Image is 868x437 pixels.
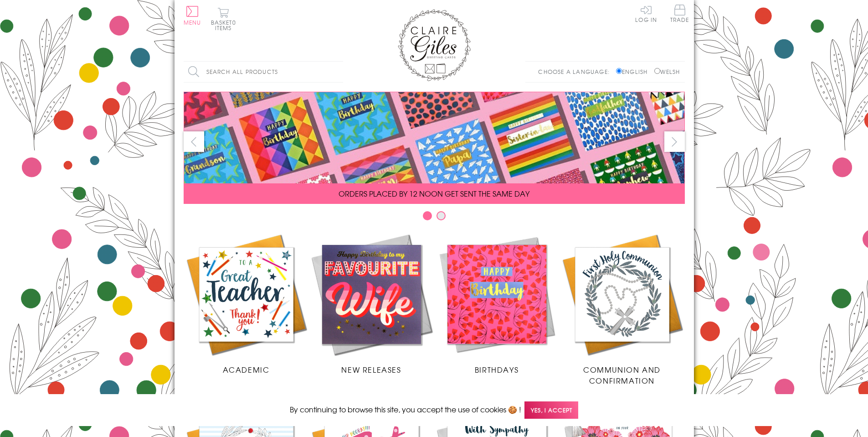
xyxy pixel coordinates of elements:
[475,364,519,375] span: Birthdays
[437,211,446,220] button: Carousel Page 2
[670,5,689,24] a: Trade
[184,6,201,25] button: Menu
[309,232,434,375] a: New Releases
[339,188,529,199] span: ORDERS PLACED BY 12 NOON GET SENT THE SAME DAY
[184,232,309,375] a: Academic
[334,62,343,82] input: Search
[616,68,622,74] input: English
[654,68,680,76] label: Welsh
[184,131,204,152] button: prev
[184,18,201,26] span: Menu
[215,18,236,32] span: 0 items
[423,211,432,220] button: Carousel Page 1 (Current Slide)
[434,232,560,375] a: Birthdays
[524,401,578,419] span: Yes, I accept
[616,68,652,76] label: English
[664,131,685,152] button: next
[538,68,614,76] p: Choose a language:
[635,5,657,22] a: Log In
[654,68,660,74] input: Welsh
[184,62,343,82] input: Search all products
[583,364,661,386] span: Communion and Confirmation
[184,211,685,225] div: Carousel Pagination
[398,9,471,81] img: Claire Giles Greetings Cards
[560,232,685,386] a: Communion and Confirmation
[223,364,270,375] span: Academic
[670,5,689,22] span: Trade
[211,7,236,31] button: Basket0 items
[341,364,401,375] span: New Releases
